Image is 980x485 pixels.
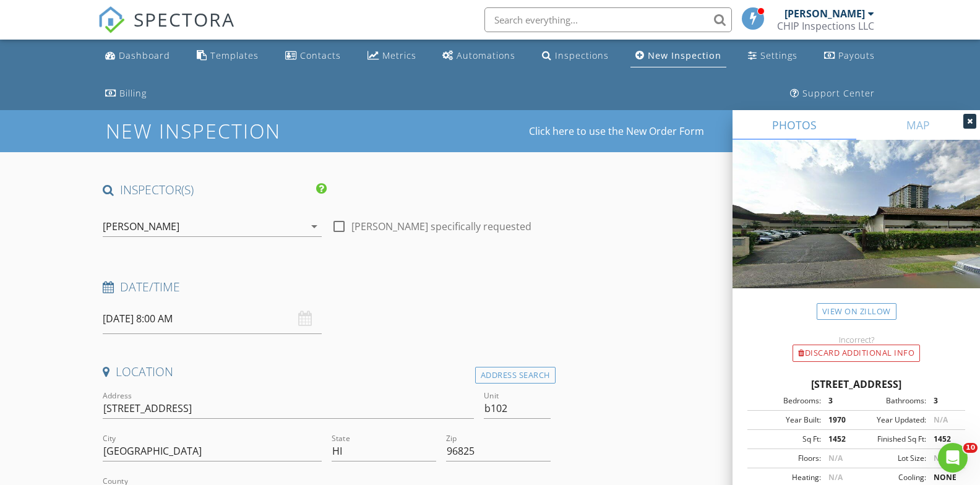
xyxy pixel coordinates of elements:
[100,45,175,67] a: Dashboard
[802,87,875,99] div: Support Center
[751,472,821,483] div: Heating:
[103,182,327,198] h4: INSPECTOR(S)
[856,414,926,426] div: Year Updated:
[777,20,874,32] div: CHIP Inspections LLC
[747,377,965,392] div: [STREET_ADDRESS]
[307,219,322,234] i: arrow_drop_down
[751,434,821,445] div: Sq Ft:
[785,82,880,105] a: Support Center
[103,304,322,334] input: Select date
[119,49,170,61] div: Dashboard
[751,395,821,406] div: Bedrooms:
[382,49,416,61] div: Metrics
[555,49,609,61] div: Inspections
[934,414,948,425] span: N/A
[743,45,802,67] a: Settings
[98,17,235,43] a: SPECTORA
[938,443,968,473] iframe: Intercom live chat
[100,82,152,105] a: Billing
[437,45,520,67] a: Automations (Basic)
[648,49,721,61] div: New Inspection
[821,395,856,406] div: 3
[926,434,961,445] div: 1452
[529,126,704,136] a: Click here to use the New Order Form
[819,45,880,67] a: Payouts
[821,434,856,445] div: 1452
[817,303,896,320] a: View on Zillow
[838,49,875,61] div: Payouts
[856,434,926,445] div: Finished Sq Ft:
[821,414,856,426] div: 1970
[300,49,341,61] div: Contacts
[280,45,346,67] a: Contacts
[106,120,380,142] h1: New Inspection
[98,6,125,33] img: The Best Home Inspection Software - Spectora
[733,140,980,318] img: streetview
[926,472,961,483] div: NONE
[475,367,556,384] div: Address Search
[537,45,614,67] a: Inspections
[103,221,179,232] div: [PERSON_NAME]
[351,220,531,233] label: [PERSON_NAME] specifically requested
[733,335,980,345] div: Incorrect?
[119,87,147,99] div: Billing
[751,453,821,464] div: Floors:
[856,110,980,140] a: MAP
[793,345,920,362] div: Discard Additional info
[363,45,421,67] a: Metrics
[856,395,926,406] div: Bathrooms:
[828,453,843,463] span: N/A
[210,49,259,61] div: Templates
[103,279,550,295] h4: Date/Time
[134,6,235,32] span: SPECTORA
[484,7,732,32] input: Search everything...
[856,472,926,483] div: Cooling:
[856,453,926,464] div: Lot Size:
[784,7,865,20] div: [PERSON_NAME]
[934,453,948,463] span: N/A
[760,49,797,61] div: Settings
[926,395,961,406] div: 3
[963,443,978,453] span: 10
[457,49,515,61] div: Automations
[192,45,264,67] a: Templates
[733,110,856,140] a: PHOTOS
[751,414,821,426] div: Year Built:
[828,472,843,483] span: N/A
[630,45,726,67] a: New Inspection
[103,364,550,380] h4: Location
